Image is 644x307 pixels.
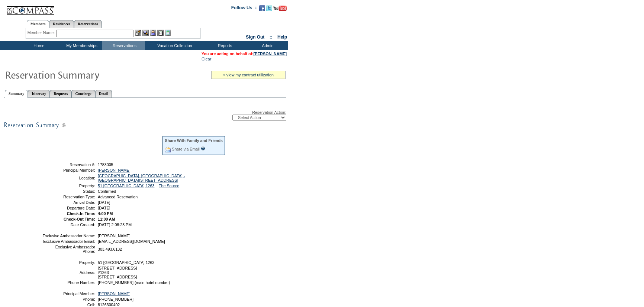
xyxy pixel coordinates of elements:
[42,291,95,296] td: Principal Member:
[98,217,115,221] span: 11:00 AM
[42,200,95,205] td: Arrival Date:
[98,200,110,205] span: [DATE]
[98,291,131,296] a: [PERSON_NAME]
[157,30,164,36] img: Reservations
[42,297,95,301] td: Phone:
[4,110,286,121] div: Reservation Action:
[245,41,288,50] td: Admin
[5,67,154,82] img: Reservaton Summary
[98,184,154,188] a: 51 [GEOGRAPHIC_DATA] 1263
[42,245,95,254] td: Exclusive Ambassador Phone:
[98,234,131,238] span: [PERSON_NAME]
[172,147,200,151] a: Share via Email
[98,211,113,216] span: 4:00 PM
[98,239,165,244] span: [EMAIL_ADDRESS][DOMAIN_NAME]
[142,30,149,36] img: View
[259,5,265,11] img: Become our fan on Facebook
[42,189,95,194] td: Status:
[95,90,112,98] a: Detail
[202,57,211,61] a: Clear
[98,222,132,227] span: [DATE] 2:08:23 PM
[42,222,95,227] td: Date Created:
[98,266,137,279] span: [STREET_ADDRESS] #1263 [STREET_ADDRESS]
[266,7,272,12] a: Follow us on Twitter
[42,234,95,238] td: Exclusive Ambassador Name:
[98,189,116,194] span: Confirmed
[42,303,95,307] td: Cell:
[50,90,71,98] a: Requests
[42,168,95,172] td: Principal Member:
[98,303,120,307] span: 8126300402
[202,52,287,56] span: You are acting on behalf of:
[98,195,138,199] span: Advanced Reservation
[42,174,95,182] td: Location:
[74,20,102,28] a: Reservations
[17,41,59,50] td: Home
[98,168,131,172] a: [PERSON_NAME]
[4,121,227,130] img: subTtlResSummary.gif
[67,211,95,216] strong: Check-In Time:
[42,195,95,199] td: Reservation Type:
[98,260,154,265] span: 51 [GEOGRAPHIC_DATA] 1263
[5,90,28,98] a: Summary
[28,90,50,98] a: Itinerary
[277,34,287,40] a: Help
[273,6,287,11] img: Subscribe to our YouTube Channel
[42,280,95,285] td: Phone Number:
[42,206,95,210] td: Departure Date:
[49,20,74,28] a: Residences
[165,30,171,36] img: b_calculator.gif
[42,260,95,265] td: Property:
[98,174,185,182] a: [GEOGRAPHIC_DATA], [GEOGRAPHIC_DATA] - [GEOGRAPHIC_DATA][STREET_ADDRESS]
[98,247,122,251] span: 303.493.6132
[71,90,95,98] a: Concierge
[98,206,110,210] span: [DATE]
[98,162,113,167] span: 1783005
[59,41,102,50] td: My Memberships
[64,217,95,221] strong: Check-Out Time:
[150,30,156,36] img: Impersonate
[42,266,95,279] td: Address:
[266,5,272,11] img: Follow us on Twitter
[98,297,133,301] span: [PHONE_NUMBER]
[135,30,141,36] img: b_edit.gif
[231,4,258,13] td: Follow Us ::
[102,41,145,50] td: Reservations
[246,34,264,40] a: Sign Out
[165,138,223,143] div: Share With Family and Friends
[254,52,287,56] a: [PERSON_NAME]
[98,280,170,285] span: [PHONE_NUMBER] (main hotel number)
[223,73,274,77] a: » view my contract utilization
[270,34,273,40] span: ::
[145,41,203,50] td: Vacation Collection
[203,41,245,50] td: Reports
[42,162,95,167] td: Reservation #:
[27,20,49,28] a: Members
[273,7,287,12] a: Subscribe to our YouTube Channel
[159,184,179,188] a: The Source
[42,239,95,244] td: Exclusive Ambassador Email:
[201,146,205,151] input: What is this?
[28,30,56,36] div: Member Name:
[259,7,265,12] a: Become our fan on Facebook
[42,184,95,188] td: Property:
